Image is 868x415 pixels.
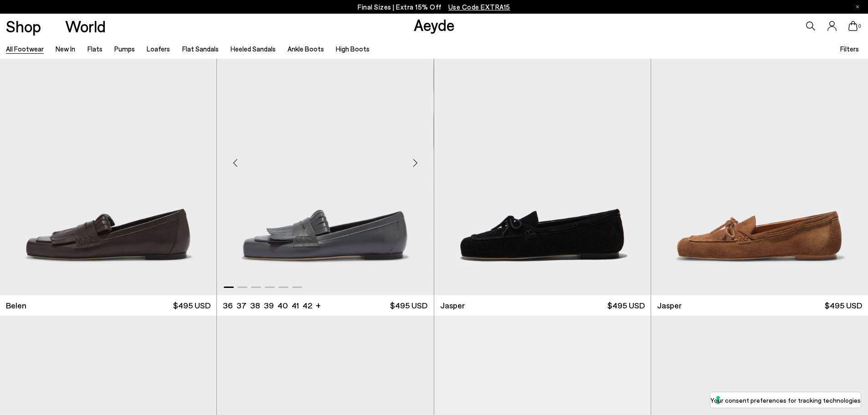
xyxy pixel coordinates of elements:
a: Loafers [147,45,170,53]
p: Final Sizes | Extra 15% Off [358,1,510,13]
span: $495 USD [607,300,645,311]
li: 42 [303,300,312,311]
a: Shop [6,18,41,34]
span: Jasper [657,300,682,311]
img: Jasper Moccasin Loafers [651,23,868,295]
li: 41 [292,300,299,311]
a: High Boots [336,45,370,53]
span: $495 USD [825,300,862,311]
a: Aeyde [414,15,455,34]
div: 2 / 6 [433,23,650,295]
button: Your consent preferences for tracking technologies [710,392,861,408]
span: $495 USD [173,300,211,311]
label: Your consent preferences for tracking technologies [710,395,861,405]
img: Jasper Moccasin Loafers [434,23,651,295]
a: Pumps [114,45,135,53]
li: 38 [250,300,260,311]
a: World [65,18,106,34]
a: Jasper $495 USD [434,295,651,316]
a: Ankle Boots [288,45,324,53]
div: Next slide [402,149,429,176]
span: $495 USD [390,300,427,311]
img: Belen Tassel Loafers [433,23,650,295]
div: 1 / 6 [217,23,433,295]
span: Belen [6,300,26,311]
a: New In [56,45,75,53]
a: 36 37 38 39 40 41 42 + $495 USD [217,295,433,316]
span: Jasper [440,300,465,311]
img: Belen Tassel Loafers [217,23,433,295]
div: Previous slide [221,149,249,176]
a: All Footwear [6,45,44,53]
li: 36 [223,300,233,311]
span: Filters [840,45,859,53]
ul: variant [223,300,309,311]
li: 37 [236,300,247,311]
a: Flats [87,45,103,53]
a: Flat Sandals [182,45,219,53]
a: 0 [848,21,858,31]
li: + [316,299,321,311]
span: 0 [858,24,862,29]
li: 40 [277,300,288,311]
a: Jasper $495 USD [651,295,868,316]
a: Heeled Sandals [231,45,276,53]
li: 39 [264,300,274,311]
span: Navigate to /collections/ss25-final-sizes [448,3,510,11]
a: 6 / 6 1 / 6 2 / 6 3 / 6 4 / 6 5 / 6 6 / 6 1 / 6 Next slide Previous slide [217,23,433,295]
